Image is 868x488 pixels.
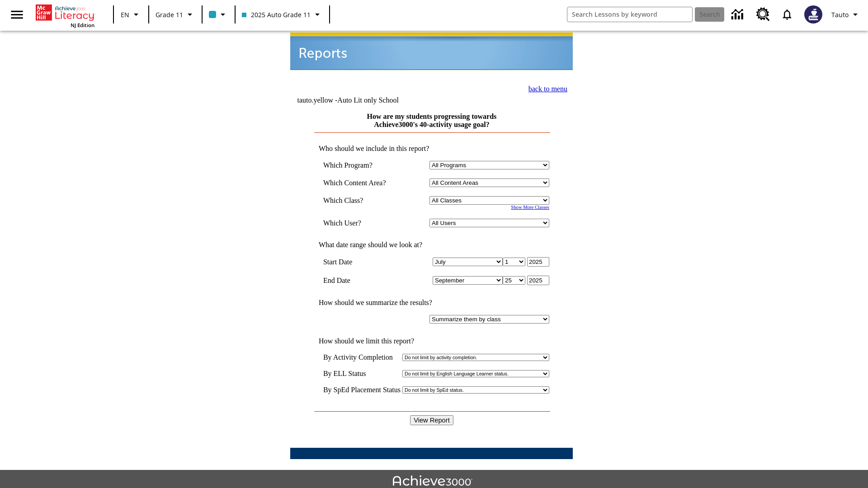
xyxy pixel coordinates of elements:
a: Notifications [775,3,799,26]
span: NJ Edition [71,22,94,28]
td: How should we limit this report? [314,337,549,345]
td: How should we summarize the results? [314,299,549,307]
td: By ELL Status [323,370,401,378]
span: Grade 11 [156,10,183,19]
button: Profile/Settings [828,6,864,23]
button: Grade: Grade 11, Select a grade [152,6,199,23]
td: What date range should we look at? [314,241,549,249]
button: Class color is light blue. Change class color [205,6,232,23]
span: 2025 Auto Grade 11 [242,10,311,19]
td: Which Class? [323,196,399,205]
a: Show More Classes [511,205,549,210]
td: Start Date [323,257,399,267]
a: Resource Center, Will open in new tab [751,2,775,27]
button: Select a new avatar [799,3,828,26]
div: Home [36,3,94,28]
a: How are my students progressing towards Achieve3000's 40-activity usage goal? [367,113,497,128]
img: Avatar [804,5,822,23]
a: Data Center [726,2,751,27]
td: Which User? [323,219,399,227]
button: Open side menu [4,1,30,28]
span: EN [121,10,129,19]
input: View Report [410,415,453,425]
button: Class: 2025 Auto Grade 11, Select your class [238,6,326,23]
td: tauto.yellow - [297,96,463,104]
nobr: Auto Lit only School [337,96,399,104]
td: By Activity Completion [323,353,401,361]
img: header [290,33,573,70]
td: Which Program? [323,161,399,169]
a: back to menu [528,85,567,93]
button: Language: EN, Select a language [117,6,146,23]
input: search field [567,7,692,22]
td: Who should we include in this report? [314,145,549,153]
td: By SpEd Placement Status [323,386,401,394]
nobr: Which Content Area? [323,179,386,187]
span: Tauto [831,10,849,19]
td: End Date [323,276,399,285]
